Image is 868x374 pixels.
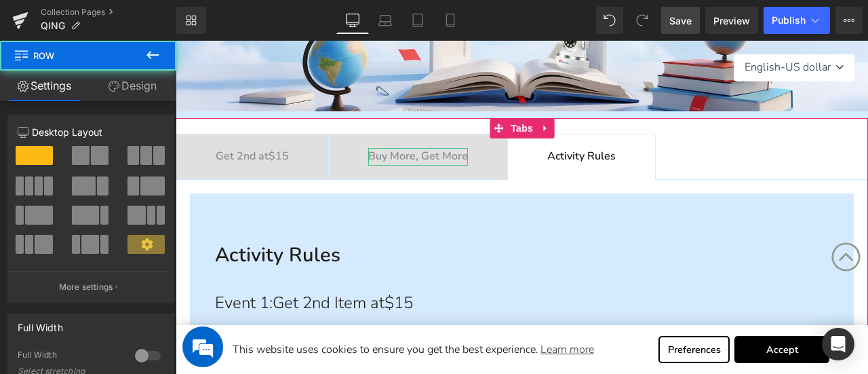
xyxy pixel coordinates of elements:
[361,77,378,98] a: Expand / Collapse
[569,18,605,37] span: English
[24,68,56,102] img: d_784668967_company_1707205776499_784668967
[332,77,361,98] span: Tabs
[363,299,420,319] a: Learn more
[669,14,692,28] span: Save
[629,7,656,34] button: Redo
[18,314,63,333] div: Full Width
[705,7,758,34] a: Preview
[336,7,369,34] a: Desktop
[40,108,113,123] b: Get 2nd at
[222,7,255,39] div: Minimize live chat window
[18,350,121,364] div: Full Width
[88,71,176,101] a: Design
[97,251,237,273] span: Get 2nd Item at
[18,166,248,195] input: 输入您的邮件地址
[209,251,237,273] tc-money: $15
[71,76,228,94] div: Chat with us now
[664,305,673,313] span: Close the cookie banner
[610,18,655,37] span: US dollar
[41,20,65,31] span: QING
[483,295,554,322] a: Preferences
[655,201,686,231] svg: Scroll to Top
[434,7,467,34] a: Mobile
[39,201,165,227] b: Activity Rules
[605,18,610,37] span: -
[596,7,623,34] button: Undo
[184,251,246,269] em: Start Chat
[93,108,113,123] tc-money: $15
[835,7,863,34] button: More
[18,126,248,155] input: 输入您的名字
[401,7,434,34] a: Tablet
[369,7,401,34] a: Laptop
[14,41,149,71] span: Row
[559,295,654,322] a: Accept
[57,299,472,319] span: This website uses cookies to ensure you get the best experience.
[764,7,830,34] button: Publish
[39,282,509,303] span: Event Period: Valid for orders placed between [DATE] and [DATE]
[176,7,206,34] a: New Library
[18,206,248,253] textarea: Type your message and hit 'Enter'
[59,281,113,293] p: More settings
[41,7,176,18] a: Collection Pages
[372,108,440,123] b: Activity Rules
[713,14,750,28] span: Preview
[772,15,806,26] span: Publish
[18,125,164,139] p: Desktop Layout
[8,271,168,303] button: More settings
[193,108,292,123] b: Buy More, Get More
[822,328,854,360] div: Open Intercom Messenger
